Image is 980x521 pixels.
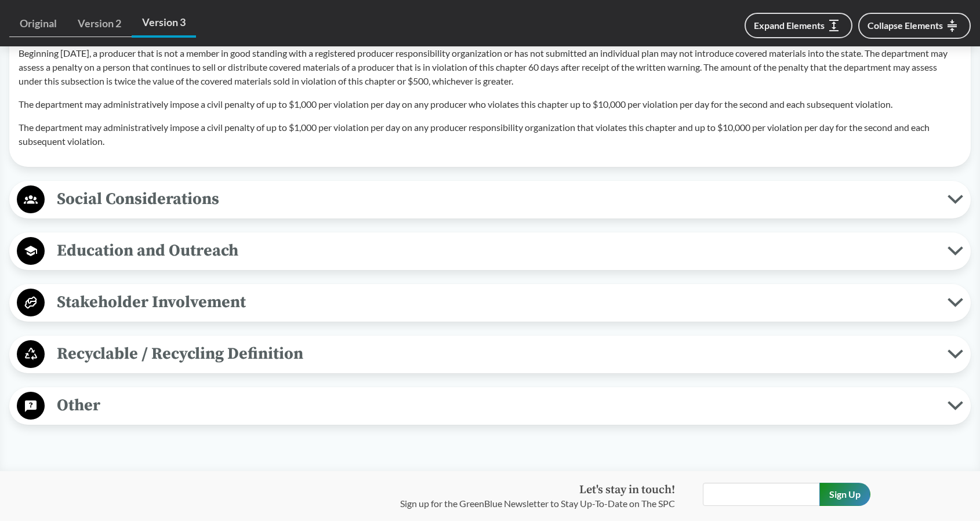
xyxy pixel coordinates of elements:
a: Version 3 [132,9,196,38]
span: Social Considerations [45,186,948,212]
button: Education and Outreach [13,236,967,266]
span: Education and Outreach [45,238,948,264]
span: Other [45,392,948,418]
p: Beginning [DATE], a producer that is not a member in good standing with a registered producer res... [19,46,961,88]
button: Expand Elements [745,13,852,38]
p: Sign up for the GreenBlue Newsletter to Stay Up-To-Date on The SPC [400,497,675,511]
strong: Let's stay in touch! [579,483,675,497]
span: Stakeholder Involvement [45,289,948,315]
a: Version 2 [67,10,132,37]
button: Social Considerations [13,185,967,214]
button: Recyclable / Recycling Definition [13,340,967,369]
button: Collapse Elements [858,13,971,39]
a: Original [9,10,67,37]
button: Other [13,391,967,421]
p: The department may administratively impose a civil penalty of up to $1,000 per violation per day ... [19,97,961,111]
input: Sign Up [819,483,870,506]
span: Recyclable / Recycling Definition [45,341,948,367]
button: Stakeholder Involvement [13,288,967,318]
p: The department may administratively impose a civil penalty of up to $1,000 per violation per day ... [19,121,961,148]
